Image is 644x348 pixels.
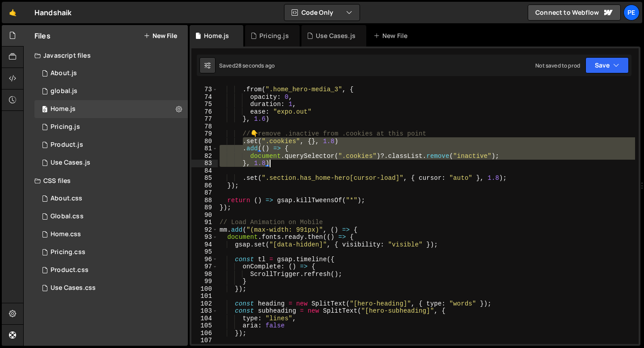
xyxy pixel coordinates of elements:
div: 91 [191,219,218,226]
div: 73 [191,86,218,93]
div: 99 [191,278,218,285]
div: 93 [191,233,218,241]
div: 104 [191,315,218,323]
div: 16572/45138.css [34,208,188,225]
div: Handshaik [34,7,72,18]
div: 96 [191,256,218,263]
div: 100 [191,285,218,293]
div: Use Cases.js [316,31,356,40]
div: 95 [191,248,218,256]
div: 74 [191,93,218,101]
div: 81 [191,145,218,153]
div: Saved [219,62,275,69]
div: 105 [191,322,218,330]
h2: Files [34,31,51,41]
div: 90 [191,212,218,219]
a: Connect to Webflow [528,4,621,21]
div: 80 [191,138,218,145]
div: 16572/45330.css [34,261,188,279]
a: 🤙 [2,2,24,23]
div: 87 [191,189,218,197]
div: 28 seconds ago [235,62,275,69]
div: 103 [191,307,218,315]
div: 76 [191,108,218,116]
div: 88 [191,197,218,204]
div: 97 [191,263,218,271]
div: Pricing.css [51,248,85,256]
div: 16572/45051.js [34,100,188,118]
a: Pe [623,4,640,21]
div: 16572/45333.css [34,279,188,297]
div: 16572/45430.js [34,118,188,136]
div: 84 [191,167,218,175]
div: 107 [191,337,218,344]
div: 101 [191,293,218,300]
div: 82 [191,153,218,160]
button: Code Only [284,4,360,21]
div: 78 [191,123,218,131]
div: global.js [51,87,77,95]
div: 106 [191,330,218,337]
div: Home.js [51,105,76,113]
div: New File [373,31,411,40]
div: 85 [191,174,218,182]
div: 16572/45431.css [34,243,188,261]
div: About.css [51,195,82,203]
div: Not saved to prod [535,62,580,69]
div: 92 [191,226,218,234]
div: Home.css [51,230,81,238]
span: 0 [42,106,47,114]
div: CSS files [24,172,188,190]
div: Global.css [51,212,84,221]
div: 89 [191,204,218,212]
div: Pricing.js [51,123,80,131]
div: Pricing.js [259,31,289,40]
div: Product.js [51,141,83,149]
div: 77 [191,115,218,123]
div: 16572/45061.js [34,82,188,100]
div: 16572/45056.css [34,225,188,243]
div: About.js [51,69,77,77]
button: New File [144,32,177,39]
div: 75 [191,101,218,108]
div: 83 [191,160,218,167]
div: Product.css [51,266,89,274]
div: 16572/45332.js [34,154,188,172]
div: 94 [191,241,218,249]
div: 79 [191,130,218,138]
div: 98 [191,271,218,278]
div: 16572/45487.css [34,190,188,208]
div: 16572/45211.js [34,136,188,154]
button: Save [585,57,629,73]
div: Home.js [204,31,229,40]
div: Use Cases.css [51,284,96,292]
div: 16572/45486.js [34,64,188,82]
div: Javascript files [24,47,188,64]
div: 86 [191,182,218,190]
div: 102 [191,300,218,308]
div: Use Cases.js [51,159,90,167]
